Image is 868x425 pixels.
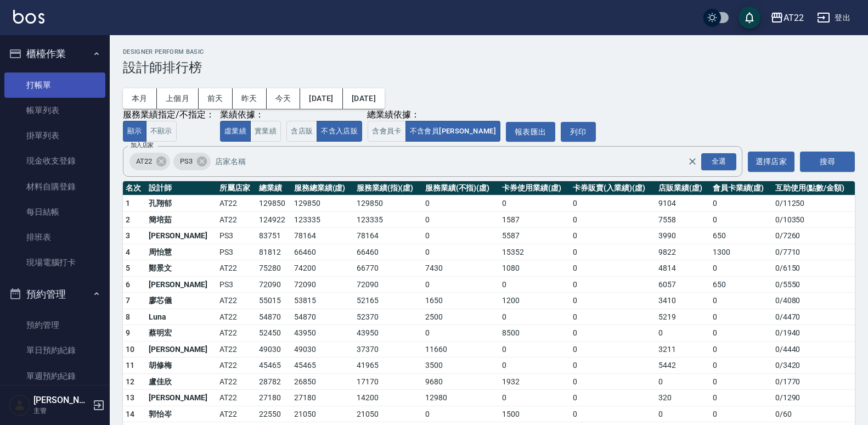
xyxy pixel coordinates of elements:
[256,195,291,212] td: 129850
[773,341,855,357] td: 0 / 4440
[146,341,217,357] td: [PERSON_NAME]
[656,195,710,212] td: 9104
[4,312,105,338] a: 預約管理
[217,260,256,277] td: AT22
[422,357,499,374] td: 3500
[256,293,291,309] td: 55015
[656,211,710,228] td: 7558
[4,199,105,225] a: 每日結帳
[146,211,217,228] td: 簡培茹
[499,293,570,309] td: 1200
[256,244,291,260] td: 81812
[256,357,291,374] td: 45465
[286,121,317,142] button: 含店販
[217,276,256,293] td: PS3
[146,181,217,195] th: 設計師
[126,393,135,402] span: 13
[656,390,710,406] td: 320
[422,211,499,228] td: 0
[570,276,656,293] td: 0
[126,231,130,240] span: 3
[710,181,773,195] th: 會員卡業績(虛)
[422,260,499,277] td: 7430
[217,357,256,374] td: AT22
[773,390,855,406] td: 0 / 1290
[422,293,499,309] td: 1650
[317,121,362,142] button: 不含入店販
[656,276,710,293] td: 6057
[129,156,159,167] span: AT22
[354,309,422,325] td: 52370
[699,151,739,172] button: Open
[217,293,256,309] td: AT22
[126,377,135,386] span: 12
[146,244,217,260] td: 周怡慧
[710,373,773,390] td: 0
[256,276,291,293] td: 72090
[773,181,855,195] th: 互助使用(點數/金額)
[710,244,773,260] td: 1300
[773,309,855,325] td: 0 / 4470
[217,195,256,212] td: AT22
[291,244,354,260] td: 66460
[570,357,656,374] td: 0
[570,390,656,406] td: 0
[199,88,233,109] button: 前天
[291,195,354,212] td: 129850
[291,309,354,325] td: 54870
[499,357,570,374] td: 0
[217,244,256,260] td: PS3
[256,211,291,228] td: 124922
[4,225,105,250] a: 排班表
[499,341,570,357] td: 0
[354,181,422,195] th: 服務業績(指)(虛)
[131,141,154,149] label: 加入店家
[499,309,570,325] td: 0
[354,244,422,260] td: 66460
[656,325,710,342] td: 0
[813,8,855,28] button: 登出
[773,228,855,244] td: 0 / 7260
[33,395,89,406] h5: [PERSON_NAME]
[773,260,855,277] td: 0 / 6150
[506,122,555,142] button: 報表匯出
[126,361,135,370] span: 11
[354,373,422,390] td: 17170
[766,7,808,29] button: AT22
[685,154,700,169] button: Clear
[422,195,499,212] td: 0
[291,181,354,195] th: 服務總業績(虛)
[570,309,656,325] td: 0
[233,88,267,109] button: 昨天
[499,373,570,390] td: 1932
[126,312,130,321] span: 8
[499,211,570,228] td: 1587
[291,373,354,390] td: 26850
[291,276,354,293] td: 72090
[570,211,656,228] td: 0
[354,228,422,244] td: 78164
[422,181,499,195] th: 服務業績(不指)(虛)
[146,406,217,422] td: 郭怡岑
[773,276,855,293] td: 0 / 5550
[123,48,855,55] h2: Designer Perform Basic
[173,153,211,170] div: PS3
[499,406,570,422] td: 1500
[499,181,570,195] th: 卡券使用業績(虛)
[256,260,291,277] td: 75280
[422,390,499,406] td: 12980
[422,309,499,325] td: 2500
[656,244,710,260] td: 9822
[126,345,135,354] span: 10
[354,390,422,406] td: 14200
[291,341,354,357] td: 49030
[220,121,251,142] button: 虛業績
[4,72,105,98] a: 打帳單
[129,153,170,170] div: AT22
[570,325,656,342] td: 0
[656,228,710,244] td: 3990
[123,109,215,121] div: 服務業績指定/不指定：
[710,195,773,212] td: 0
[291,390,354,406] td: 27180
[354,357,422,374] td: 41965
